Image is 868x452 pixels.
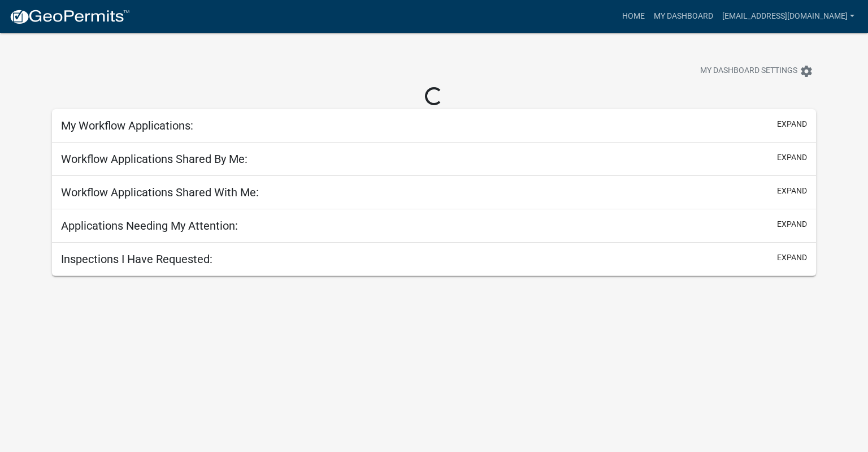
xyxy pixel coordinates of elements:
[700,64,797,78] span: My Dashboard Settings
[777,118,807,130] button: expand
[61,252,212,266] h5: Inspections I Have Requested:
[61,152,248,166] h5: Workflow Applications Shared By Me:
[777,152,807,163] button: expand
[777,185,807,197] button: expand
[691,60,822,82] button: My Dashboard Settingssettings
[800,64,813,78] i: settings
[61,119,193,132] h5: My Workflow Applications:
[61,186,259,199] h5: Workflow Applications Shared With Me:
[718,6,859,27] a: [EMAIL_ADDRESS][DOMAIN_NAME]
[649,6,718,27] a: My Dashboard
[777,252,807,264] button: expand
[61,219,238,233] h5: Applications Needing My Attention:
[777,218,807,230] button: expand
[618,6,649,27] a: Home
